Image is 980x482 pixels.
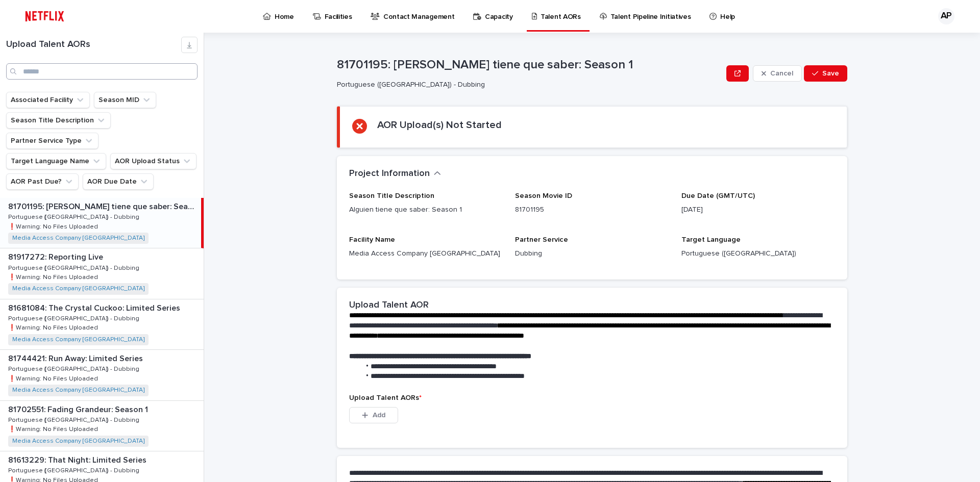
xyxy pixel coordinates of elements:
p: Portuguese ([GEOGRAPHIC_DATA]) [681,248,835,259]
input: Search [6,63,198,80]
div: AP [938,8,954,24]
button: Save [804,65,847,82]
p: ❗️Warning: No Files Uploaded [8,424,100,433]
p: 81613229: That Night: Limited Series [8,453,149,465]
span: Upload Talent AORs [349,394,422,401]
p: Portuguese ([GEOGRAPHIC_DATA]) - Dubbing [8,212,141,221]
button: Add [349,407,398,423]
button: AOR Past Due? [6,173,79,190]
p: 81917272: Reporting Live [8,250,105,262]
h2: AOR Upload(s) Not Started [377,119,502,131]
span: Season Movie ID [515,192,572,199]
span: Facility Name [349,236,395,243]
button: Season Title Description [6,112,111,129]
p: Portuguese ([GEOGRAPHIC_DATA]) - Dubbing [8,364,141,373]
button: Cancel [753,65,802,82]
p: 81744421: Run Away: Limited Series [8,352,145,364]
a: Media Access Company [GEOGRAPHIC_DATA] [12,387,144,394]
span: Partner Service [515,236,568,243]
a: Media Access Company [GEOGRAPHIC_DATA] [12,235,144,242]
p: 81701195: [PERSON_NAME] tiene que saber: Season 1 [8,200,199,212]
p: Portuguese ([GEOGRAPHIC_DATA]) - Dubbing [8,313,141,322]
p: Alguien tiene que saber: Season 1 [349,205,503,215]
button: AOR Upload Status [110,153,197,169]
button: AOR Due Date [83,173,154,190]
a: Media Access Company [GEOGRAPHIC_DATA] [12,336,144,343]
span: Cancel [770,70,793,77]
a: Media Access Company [GEOGRAPHIC_DATA] [12,438,144,445]
button: Partner Service Type [6,133,99,149]
p: ❗️Warning: No Files Uploaded [8,221,100,231]
h1: Upload Talent AORs [6,39,181,50]
button: Project Information [349,168,441,180]
button: Season MID [94,92,156,108]
p: [DATE] [681,205,835,215]
p: ❗️Warning: No Files Uploaded [8,322,100,332]
a: Media Access Company [GEOGRAPHIC_DATA] [12,285,144,292]
p: Portuguese ([GEOGRAPHIC_DATA]) - Dubbing [8,263,141,272]
p: ❗️Warning: No Files Uploaded [8,373,100,383]
button: Associated Facility [6,92,90,108]
span: Save [822,70,839,77]
button: Target Language Name [6,153,106,169]
span: Add [373,412,385,419]
p: Portuguese ([GEOGRAPHIC_DATA]) - Dubbing [8,465,141,474]
span: Season Title Description [349,192,434,199]
p: 81701195 [515,205,669,215]
p: 81701195: [PERSON_NAME] tiene que saber: Season 1 [337,58,722,72]
h2: Upload Talent AOR [349,300,429,311]
p: Portuguese ([GEOGRAPHIC_DATA]) - Dubbing [8,415,141,424]
span: Target Language [681,236,741,243]
h2: Project Information [349,168,430,180]
p: 81681084: The Crystal Cuckoo: Limited Series [8,301,182,313]
p: Dubbing [515,248,669,259]
p: ❗️Warning: No Files Uploaded [8,272,100,281]
p: Media Access Company [GEOGRAPHIC_DATA] [349,248,503,259]
p: 81702551: Fading Grandeur: Season 1 [8,403,150,415]
span: Due Date (GMT/UTC) [681,192,755,199]
p: Portuguese ([GEOGRAPHIC_DATA]) - Dubbing [337,81,718,89]
img: ifQbXi3ZQGMSEF7WDB7W [20,6,69,27]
